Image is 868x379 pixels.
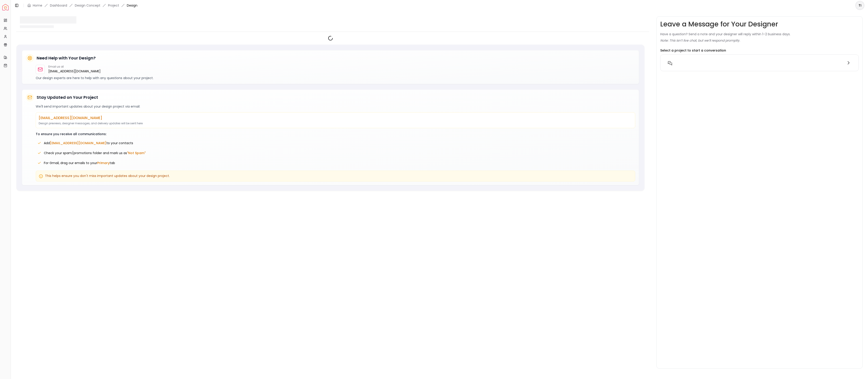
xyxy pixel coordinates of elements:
[36,132,635,136] p: To ensure you receive all communications:
[36,76,635,80] p: Our design experts are here to help with any questions about your project.
[75,3,100,8] li: Design Concept
[45,174,170,178] span: This helps ensure you don't miss important updates about your design project.
[44,151,146,155] span: Check your spam/promotions folder and mark us as
[48,68,101,74] a: [EMAIL_ADDRESS][DOMAIN_NAME]
[39,115,632,121] p: [EMAIL_ADDRESS][DOMAIN_NAME]
[856,1,864,9] span: TI
[50,141,106,145] span: [EMAIL_ADDRESS][DOMAIN_NAME]
[660,48,726,53] p: Select a project to start a conversation
[37,55,96,61] h5: Need Help with Your Design?
[660,20,778,28] h3: Leave a Message for Your Designer
[44,161,115,165] span: For Gmail, drag our emails to your tab
[660,38,740,43] p: Note: This isn’t live chat, but we’ll respond promptly.
[44,141,133,145] span: Add to your contacts
[660,32,790,36] p: Have a question? Send a note and your designer will reply within 1–2 business days.
[108,3,119,8] a: Project
[37,94,98,101] h5: Stay Updated on Your Project
[39,122,632,125] p: Design previews, designer messages, and delivery updates will be sent here
[2,4,9,10] a: Spacejoy
[855,1,864,10] button: TI
[50,3,67,8] a: Dashboard
[27,3,137,8] nav: breadcrumb
[33,3,42,8] a: Home
[127,151,146,155] span: "Not Spam"
[127,3,137,8] span: Design
[97,161,110,165] span: Primary
[2,4,9,10] img: Spacejoy Logo
[36,104,635,109] p: We'll send important updates about your design project via email:
[48,65,101,68] p: Email us at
